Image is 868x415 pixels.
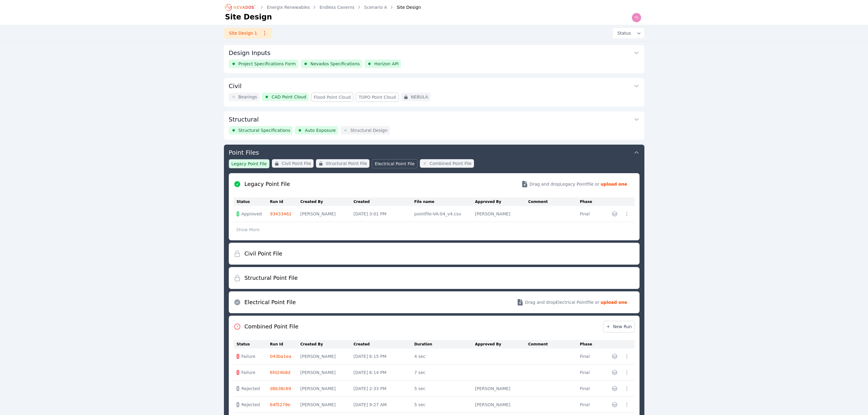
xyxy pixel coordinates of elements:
th: Run Id [270,197,300,206]
span: Approved [242,211,262,217]
h3: Design Inputs [229,49,271,57]
th: Phase [580,197,599,206]
span: NEBULA [411,94,428,100]
th: Comment [528,197,580,206]
th: Approved By [475,197,528,206]
span: Rejected [242,386,260,392]
div: Final [580,402,595,408]
span: CAD Point Cloud [272,94,306,100]
h2: Legacy Point File [245,180,290,188]
h2: Combined Point File [245,322,299,331]
h2: Structural Point File [245,274,298,282]
div: 5 sec [414,402,472,408]
button: Structural [229,111,640,126]
div: Final [580,369,595,376]
a: New Run [603,321,635,332]
th: Phase [580,340,599,348]
th: Created By [300,197,354,206]
div: Site Design [388,4,421,10]
td: [PERSON_NAME] [475,397,528,413]
span: Structural Design [350,127,387,133]
a: Scenario A [364,4,387,10]
span: Structural Specifications [238,127,290,133]
span: Bearings [238,94,257,100]
button: Point Files [229,145,640,159]
div: StructuralStructural SpecificationsAuto ExposureStructural Design [224,111,644,140]
h2: Electrical Point File [245,298,296,307]
th: Status [234,197,270,206]
h2: Civil Point File [245,249,282,258]
span: Structural Point File [326,160,367,166]
th: Created [354,340,414,348]
span: Flood Point Cloud [314,94,351,100]
a: 93433462 [270,211,292,216]
div: Final [580,386,595,392]
td: [PERSON_NAME] [300,365,354,381]
th: Status [234,340,270,348]
a: Energix Renewables [267,4,310,10]
div: pointfile-VA-04_v4.csv [414,211,472,217]
span: Drag and drop Legacy Point file or [530,181,599,187]
td: [PERSON_NAME] [300,206,354,222]
td: [PERSON_NAME] [475,206,528,222]
span: Failure [242,369,256,376]
span: Horizon API [374,61,399,67]
td: [DATE] 6:14 PM [354,365,414,381]
span: Auto Exposure [305,127,336,133]
span: Combined Point File [430,160,472,166]
strong: upload one [601,299,627,305]
h3: Structural [229,115,259,124]
a: 64f5279e [270,402,290,407]
button: Show More [234,224,262,235]
a: 6fd24b8d [270,370,290,375]
span: Rejected [242,402,260,408]
div: Final [580,211,595,217]
td: [DATE] 2:33 PM [354,381,414,397]
th: Created [354,197,414,206]
span: TOPO Point Cloud [359,94,396,100]
h3: Point Files [229,148,259,157]
th: Run Id [270,340,300,348]
td: [PERSON_NAME] [300,381,354,397]
span: Drag and drop Electrical Point file or [525,299,599,305]
span: Failure [242,353,256,359]
a: Endless Caverns [320,4,355,10]
th: Comment [528,340,580,348]
td: [DATE] 6:15 PM [354,348,414,365]
div: 7 sec [414,369,472,376]
span: Project Specifications Form [238,61,296,67]
div: Design InputsProject Specifications FormNevados SpecificationsHorizon API [224,45,644,73]
span: Civil Point File [282,160,311,166]
img: Ted Elliott [632,13,641,22]
span: New Run [606,324,632,330]
div: Final [580,353,595,359]
td: [DATE] 3:01 PM [354,206,414,222]
button: Drag and dropElectrical Pointfile or upload one [509,294,635,311]
th: Created By [300,340,354,348]
h1: Site Design [225,12,272,22]
th: Duration [414,340,475,348]
div: 4 sec [414,353,472,359]
h3: Civil [229,82,242,90]
th: Approved By [475,340,528,348]
div: CivilBearingsCAD Point CloudFlood Point CloudTOPO Point CloudNEBULA [224,78,644,107]
button: Design Inputs [229,45,640,60]
span: Legacy Point File [232,161,267,167]
td: [DATE] 9:27 AM [354,397,414,413]
a: Site Design 1 [224,28,272,39]
th: File name [414,197,475,206]
span: Status [615,30,631,36]
a: 043ba1ea [270,354,291,359]
span: Electrical Point File [375,161,414,167]
td: [PERSON_NAME] [475,381,528,397]
button: Civil [229,78,640,93]
span: Nevados Specifications [310,61,360,67]
button: Status [612,28,644,39]
button: Drag and dropLegacy Pointfile or upload one [514,176,635,193]
nav: Breadcrumb [225,2,421,12]
a: d8b38c69 [270,386,291,391]
td: [PERSON_NAME] [300,397,354,413]
strong: upload one [601,181,627,187]
div: 5 sec [414,386,472,392]
td: [PERSON_NAME] [300,348,354,365]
